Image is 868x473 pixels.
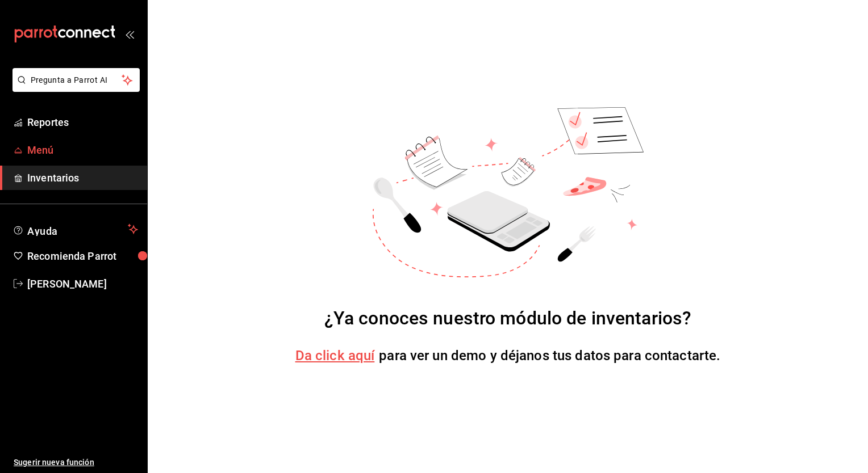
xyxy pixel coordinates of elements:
span: Recomienda Parrot [27,248,138,264]
span: Inventarios [27,170,138,185]
span: Sugerir nueva función [14,457,138,468]
a: Da click aquí [295,348,375,364]
span: Reportes [27,115,138,130]
span: Ayuda [27,222,123,236]
button: open_drawer_menu [125,29,134,39]
a: Pregunta a Parrot AI [8,82,140,94]
span: para ver un demo y déjanos tus datos para contactarte. [379,348,720,364]
button: Pregunta a Parrot AI [12,68,140,92]
span: Menú [27,142,138,158]
span: [PERSON_NAME] [27,276,138,292]
span: Pregunta a Parrot AI [31,74,122,86]
div: ¿Ya conoces nuestro módulo de inventarios? [324,305,692,332]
